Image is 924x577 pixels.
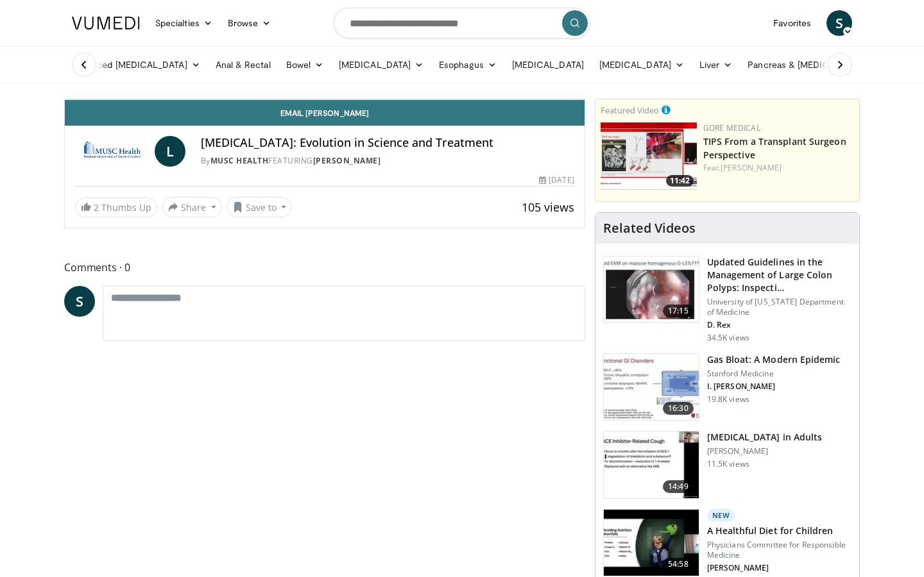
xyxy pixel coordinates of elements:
[604,431,699,498] img: 11950cd4-d248-4755-8b98-ec337be04c84.150x105_q85_crop-smart_upscale.jpg
[522,199,574,215] span: 105 views
[220,10,279,36] a: Browse
[64,52,208,78] a: Advanced [MEDICAL_DATA]
[148,10,220,36] a: Specialties
[707,431,822,444] h3: [MEDICAL_DATA] in Adults
[65,100,585,126] a: Email [PERSON_NAME]
[504,52,592,78] a: [MEDICAL_DATA]
[592,52,692,78] a: [MEDICAL_DATA]
[692,52,740,78] a: Liver
[721,162,782,173] a: [PERSON_NAME]
[663,402,694,415] span: 16:30
[707,446,822,456] p: [PERSON_NAME]
[707,524,851,537] h3: A Healthful Diet for Children
[604,256,699,323] img: dfcfcb0d-b871-4e1a-9f0c-9f64970f7dd8.150x105_q85_crop-smart_upscale.jpg
[278,52,331,78] a: Bowel
[94,201,99,213] span: 2
[707,563,851,573] p: [PERSON_NAME]
[72,17,140,29] img: VuMedi Logo
[331,52,431,78] a: [MEDICAL_DATA]
[155,136,185,167] a: L
[703,162,854,174] div: Feat.
[826,10,852,36] a: S
[740,52,890,78] a: Pancreas & [MEDICAL_DATA]
[603,353,851,421] a: 16:30 Gas Bloat: A Modern Epidemic Stanford Medicine I. [PERSON_NAME] 19.8K views
[707,256,851,294] h3: Updated Guidelines in the Management of Large Colon Polyps: Inspecti…
[766,10,819,36] a: Favorites
[65,99,585,100] video-js: Video Player
[663,305,694,317] span: 17:15
[663,480,694,493] span: 14:49
[707,369,841,379] p: Stanford Medicine
[666,175,694,187] span: 11:42
[601,105,659,116] small: Featured Video
[539,174,574,186] div: [DATE]
[75,136,150,167] img: MUSC Health
[707,459,749,469] p: 11.5K views
[603,221,696,236] h4: Related Videos
[313,155,381,166] a: [PERSON_NAME]
[75,197,157,217] a: 2 Thumbs Up
[707,297,851,317] p: University of [US_STATE] Department of Medicine
[707,509,735,522] p: New
[707,333,749,343] p: 34.5K views
[334,8,590,38] input: Search topics, interventions
[601,122,697,190] a: 11:42
[663,558,694,571] span: 54:58
[603,256,851,343] a: 17:15 Updated Guidelines in the Management of Large Colon Polyps: Inspecti… University of [US_STA...
[703,122,760,133] a: Gore Medical
[208,52,278,78] a: Anal & Rectal
[604,354,699,421] img: 480ec31d-e3c1-475b-8289-0a0659db689a.150x105_q85_crop-smart_upscale.jpg
[707,353,841,366] h3: Gas Bloat: A Modern Epidemic
[201,136,574,150] h4: [MEDICAL_DATA]: Evolution in Science and Treatment
[601,122,697,190] img: 4003d3dc-4d84-4588-a4af-bb6b84f49ae6.150x105_q85_crop-smart_upscale.jpg
[707,394,749,405] p: 19.8K views
[227,197,293,217] button: Save to
[162,197,222,217] button: Share
[201,155,574,167] div: By FEATURING
[603,431,851,499] a: 14:49 [MEDICAL_DATA] in Adults [PERSON_NAME] 11.5K views
[64,259,585,276] span: Comments 0
[210,155,269,166] a: MUSC Health
[431,52,504,78] a: Esophagus
[703,135,846,161] a: TIPS From a Transplant Surgeon Perspective
[64,286,95,317] a: S
[707,320,851,330] p: D. Rex
[604,510,699,576] img: 5184f339-d0ad-4378-8a16-704b6409913e.150x105_q85_crop-smart_upscale.jpg
[707,540,851,560] p: Physicians Committee for Responsible Medicine
[707,381,841,392] p: I. [PERSON_NAME]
